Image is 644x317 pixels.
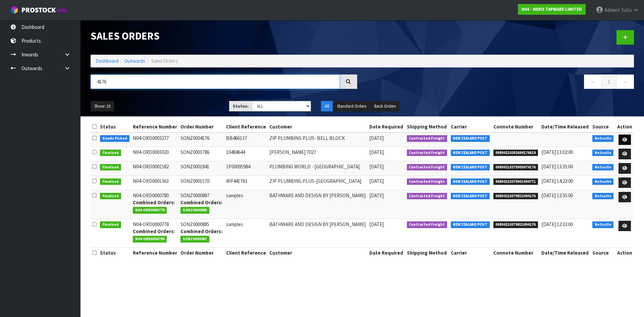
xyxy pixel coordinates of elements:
[493,164,538,171] span: 00894210379909474176
[451,193,490,200] span: NEW ZEALAND POST
[493,178,538,185] span: 00894210379901994771
[592,178,614,185] span: Netsuite
[541,178,573,184] span: [DATE] 14:22:00
[407,164,447,171] span: Contracted Freight
[541,221,573,227] span: [DATE] 12:33:00
[179,248,224,258] th: Order Number
[321,101,333,112] button: All
[180,199,222,206] strong: Combined Orders:
[451,150,490,156] span: NEW ZEALAND POST
[233,103,249,109] strong: Status:
[493,150,538,156] span: 00894210392604176619
[615,121,634,132] th: Action
[541,163,573,170] span: [DATE] 13:35:00
[592,150,614,156] span: Netsuite
[91,74,340,89] input: Search sales orders
[540,121,591,132] th: Date/Time Released
[407,150,447,156] span: Contracted Freight
[451,178,490,185] span: NEW ZEALAND POST
[224,248,268,258] th: Client Reference
[98,121,131,132] th: Status
[541,192,573,199] span: [DATE] 12:35:00
[621,7,632,13] span: Tuita
[405,248,449,258] th: Shipping Method
[224,175,268,190] td: WP441763
[57,7,67,14] small: WMS
[133,236,167,243] span: N04-ORD0000780
[616,74,634,89] a: →
[91,101,114,112] button: Show: 10
[592,135,614,142] span: Netsuite
[371,101,399,112] button: Back Orders
[124,58,145,64] a: Outwards
[131,190,179,219] td: N04-ORD0000780
[451,164,490,171] span: NEW ZEALAND POST
[100,164,121,171] span: Finalised
[615,248,634,258] th: Action
[367,74,634,91] nav: Page navigation
[151,58,178,64] span: Sales Orders
[601,74,616,89] a: 1
[451,221,490,228] span: NEW ZEALAND POST
[369,221,384,227] span: [DATE]
[91,30,357,42] h1: Sales Orders
[224,147,268,161] td: 10484644
[180,236,209,243] span: SONZ0000887
[224,161,268,176] td: 1P00095984
[591,121,615,132] th: Source
[604,7,620,13] span: Adrient
[133,199,175,206] strong: Combined Orders:
[100,150,121,156] span: Finalised
[268,190,368,219] td: BATHWARE AND DESIGN BY [PERSON_NAME]
[518,4,586,15] a: N04 - NERO TAPWARE LIMITED
[333,101,370,112] button: Standard Orders
[179,219,224,248] td: SONZ0000885
[522,6,582,12] strong: N04 - NERO TAPWARE LIMITED
[540,248,591,258] th: Date/Time Released
[405,121,449,132] th: Shipping Method
[541,149,573,155] span: [DATE] 13:02:00
[96,58,118,64] a: Dashboard
[100,221,121,228] span: Finalised
[492,248,540,258] th: Connote Number
[179,121,224,132] th: Order Number
[180,207,209,214] span: SONZ0000885
[133,207,167,214] span: N04-ORD0000778
[21,6,56,14] span: ProStock
[407,193,447,200] span: Contracted Freight
[407,178,447,185] span: Contracted Freight
[131,147,179,161] td: N04-ORD0003020
[131,161,179,176] td: N04-ORD0001582
[179,190,224,219] td: SONZ0000887
[98,248,131,258] th: Status
[449,121,492,132] th: Carrier
[268,147,368,161] td: [PERSON_NAME] 7027
[100,178,121,185] span: Finalised
[131,133,179,147] td: N04-ORD0003277
[224,133,268,147] td: BB466137
[369,178,384,184] span: [DATE]
[584,74,602,89] a: ←
[368,248,405,258] th: Date Required
[133,228,175,234] strong: Combined Orders:
[493,221,538,228] span: 00894210379822494176
[224,219,268,248] td: samples
[592,164,614,171] span: Netsuite
[268,248,368,258] th: Customer
[407,135,447,142] span: Contracted Freight
[131,219,179,248] td: N04-ORD0000778
[369,149,384,155] span: [DATE]
[224,190,268,219] td: samples
[180,228,222,234] strong: Combined Orders:
[131,121,179,132] th: Reference Number
[369,135,384,141] span: [DATE]
[10,6,18,14] img: cube-alt.png
[451,135,490,142] span: NEW ZEALAND POST
[592,193,614,200] span: Netsuite
[592,221,614,228] span: Netsuite
[100,135,129,142] span: Goods Picked
[100,193,121,200] span: Finalised
[268,121,368,132] th: Customer
[179,161,224,176] td: SONZ0001841
[131,248,179,258] th: Reference Number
